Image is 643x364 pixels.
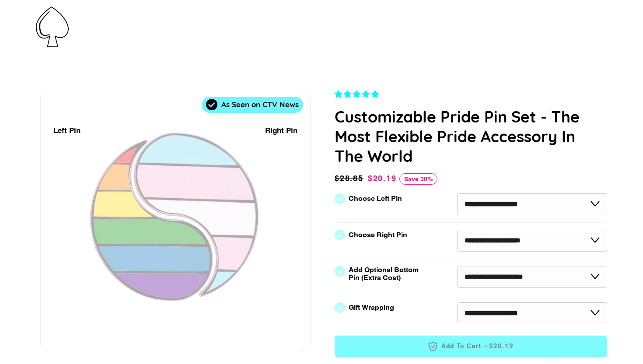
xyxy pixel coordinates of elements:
span: $28.85 [335,172,366,185]
span: 4.83 stars [335,90,381,98]
label: Choose Right Pin [349,231,407,239]
span: Save 30% [399,173,437,185]
span: Add to Cart — [348,341,594,352]
label: Gift Wrapping [349,304,394,311]
span: $20.19 [368,174,397,183]
label: Choose Left Pin [349,195,402,203]
label: Add Optional Bottom Pin (Extra Cost) [349,266,422,282]
h1: Customizable Pride Pin Set - The Most Flexible Pride Accessory In The World [335,107,607,166]
div: Right Pin [265,125,297,136]
button: Add to Cart —$20.19 [335,336,607,357]
span: $20.19 [489,342,514,351]
img: Pin-Ace [36,7,69,47]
